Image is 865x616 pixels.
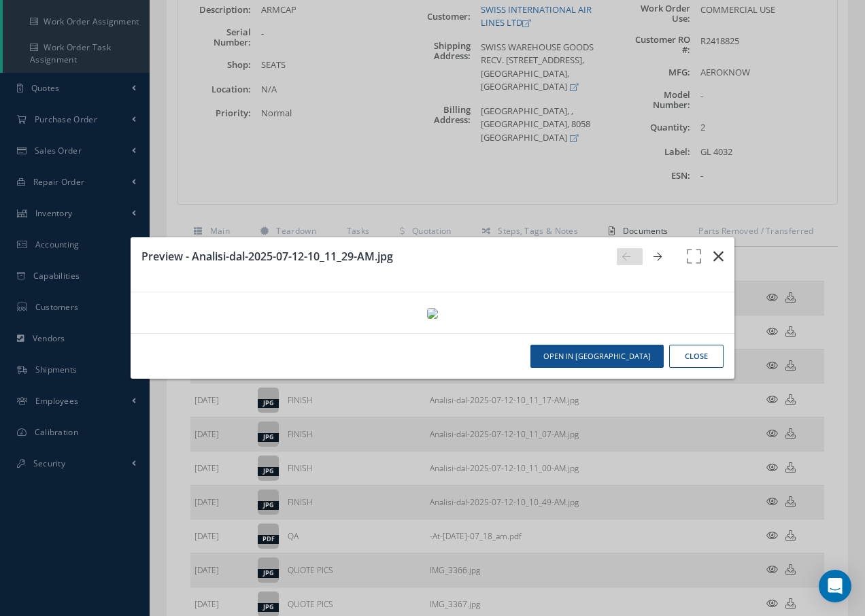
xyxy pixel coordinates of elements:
a: Go Next [648,248,674,265]
button: Close [669,345,724,369]
h3: Preview - Analisi-dal-2025-07-12-10_11_29-AM.jpg [141,248,606,264]
div: Open Intercom Messenger [819,570,851,602]
img: asset [427,308,438,319]
button: Open in [GEOGRAPHIC_DATA] [530,345,664,369]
